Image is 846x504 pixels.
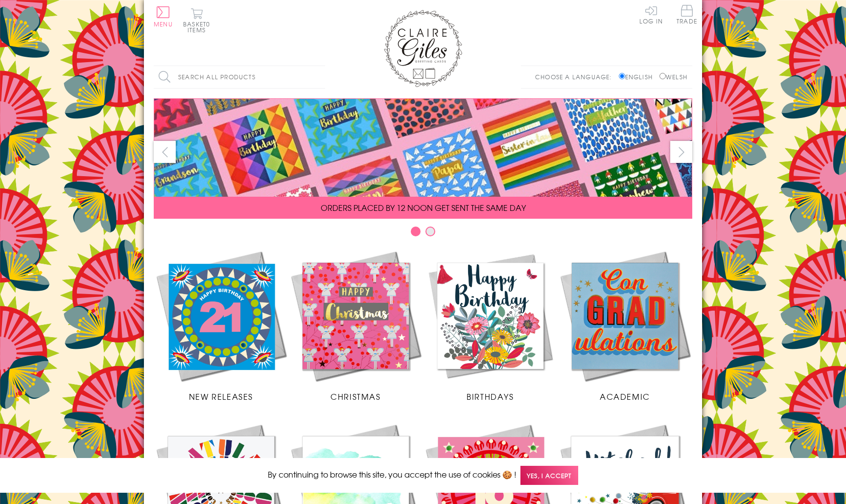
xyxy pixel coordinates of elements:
[677,5,697,26] a: Trade
[183,8,210,33] button: Basket0 items
[619,72,658,81] label: English
[411,227,421,236] button: Carousel Page 1 (Current Slide)
[189,390,253,402] span: New Releases
[639,5,663,24] a: Log In
[677,5,697,24] span: Trade
[670,141,692,163] button: next
[330,390,380,402] span: Christmas
[558,249,692,402] a: Academic
[600,390,650,402] span: Academic
[321,202,526,213] span: ORDERS PLACED BY 12 NOON GET SENT THE SAME DAY
[619,73,625,79] input: English
[154,141,176,163] button: prev
[154,226,692,241] div: Carousel Pagination
[154,6,173,27] button: Menu
[154,20,173,28] span: Menu
[535,72,617,81] p: Choose a language:
[425,227,435,236] button: Carousel Page 2
[520,466,578,485] span: Yes, I accept
[467,390,514,402] span: Birthdays
[659,72,687,81] label: Welsh
[154,66,325,88] input: Search all products
[423,249,558,402] a: Birthdays
[315,66,325,88] input: Search
[288,249,423,402] a: Christmas
[384,10,462,87] img: Claire Giles Greetings Cards
[188,20,210,34] span: 0 items
[154,249,288,402] a: New Releases
[659,73,666,79] input: Welsh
